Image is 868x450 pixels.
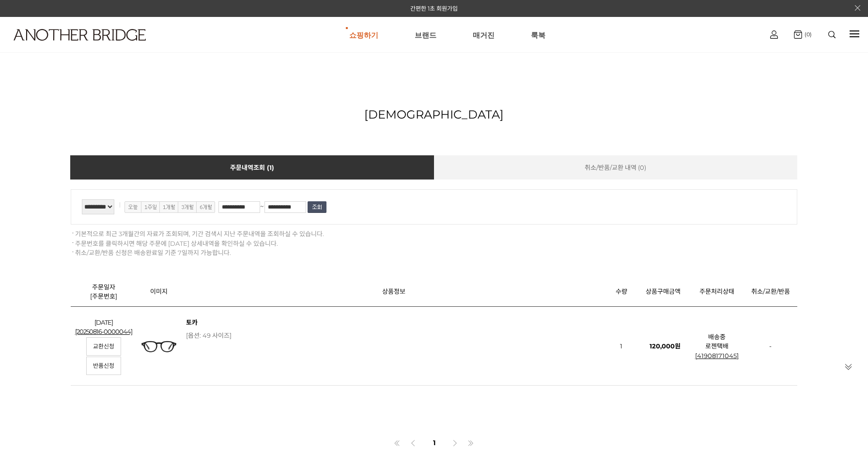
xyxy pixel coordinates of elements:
a: 매거진 [473,17,495,52]
a: 주문내역조회 (1) [70,155,434,180]
img: 1주일 [141,201,160,213]
img: 3개월 [178,201,197,213]
a: 브랜드 [415,17,436,52]
li: 기본적으로 최근 3개월간의 자료가 조회되며, 기간 검색시 지난 주문내역을 조회하실 수 있습니다. [71,229,797,239]
img: logo [14,29,146,41]
img: 오늘 [124,201,141,213]
img: cart [770,30,778,39]
a: [41908171045] [695,352,739,360]
th: 이미지 [136,277,181,307]
fieldset: ~ [71,189,797,225]
td: [DATE] [71,306,136,385]
img: cart [794,30,802,39]
a: 간편한 1초 회원가입 [410,5,458,12]
th: 상품정보 [181,277,606,307]
p: - [744,342,797,351]
th: 주문일자 [주문번호] [71,277,136,307]
a: 로젠택배 [705,342,728,350]
span: 0 [640,164,644,171]
span: (0) [802,31,812,38]
a: [20250816-0000044] [75,328,132,335]
span: 1 [269,164,272,171]
th: 취소/교환/반품 [744,277,797,307]
th: 주문처리상태 [690,277,744,307]
p: 배송중 [690,332,744,342]
a: 토카 [186,318,198,326]
h2: [DEMOGRAPHIC_DATA] [364,107,504,121]
div: [옵션: 49 사이즈] [186,331,606,339]
img: 6개월 [196,201,215,213]
th: 수량 [606,277,636,307]
a: 룩북 [531,17,545,52]
a: logo [5,29,135,64]
img: search [828,31,836,38]
th: 상품구매금액 [636,277,690,307]
li: 취소/교환/반품 신청은 배송완료일 기준 7일까지 가능합니다. [71,248,797,258]
td: 1 [606,306,636,385]
img: 1개월 [159,201,178,213]
a: 교환신청 [86,337,121,356]
strong: 120,000원 [650,342,681,350]
li: 주문번호를 클릭하시면 해당 주문에 [DATE] 상세내역을 확인하실 수 있습니다. [71,239,797,249]
a: 반품신청 [86,357,121,375]
a: 취소/반품/교환 내역 (0) [434,155,797,180]
a: (0) [794,30,812,39]
a: 쇼핑하기 [349,17,378,52]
